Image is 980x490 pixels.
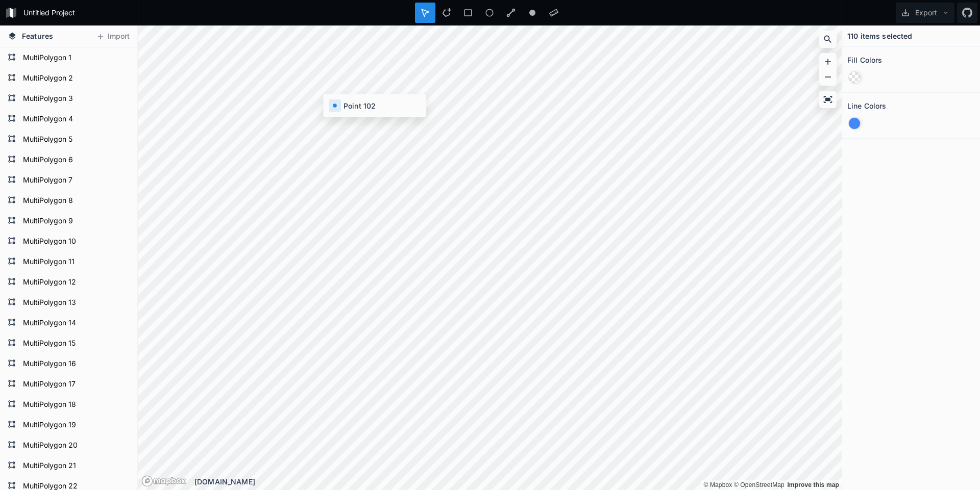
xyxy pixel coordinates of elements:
div: [DOMAIN_NAME] [194,476,842,487]
h4: 110 items selected [847,31,913,41]
button: Import [91,29,135,45]
h2: Line Colors [847,98,887,114]
a: Mapbox logo [141,475,186,487]
span: Features [22,31,53,41]
button: Export [896,3,954,23]
a: Mapbox [703,481,732,488]
a: OpenStreetMap [734,481,785,488]
a: Map feedback [787,481,839,488]
h2: Fill Colors [847,52,883,68]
